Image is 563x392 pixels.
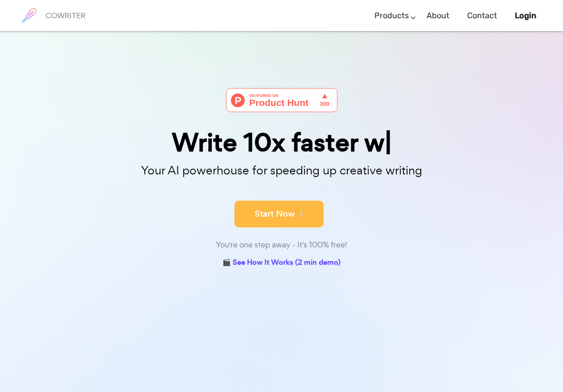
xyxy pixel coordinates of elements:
[467,3,497,29] a: Contact
[18,4,40,27] img: brand logo
[222,256,341,270] a: 🎬 See How It Works (2 min demo)
[59,161,505,180] p: Your AI powerhouse for speeding up creative writing
[234,201,324,227] button: Start Now
[45,12,86,20] h6: COWRITER
[427,3,449,29] a: About
[515,3,536,29] a: Login
[226,88,337,112] img: Cowriter - Your AI buddy for speeding up creative writing | Product Hunt
[374,3,409,29] a: Products
[59,238,505,251] div: You're one step away - It's 100% free!
[59,130,505,155] div: Write 10x faster w
[515,11,536,20] b: Login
